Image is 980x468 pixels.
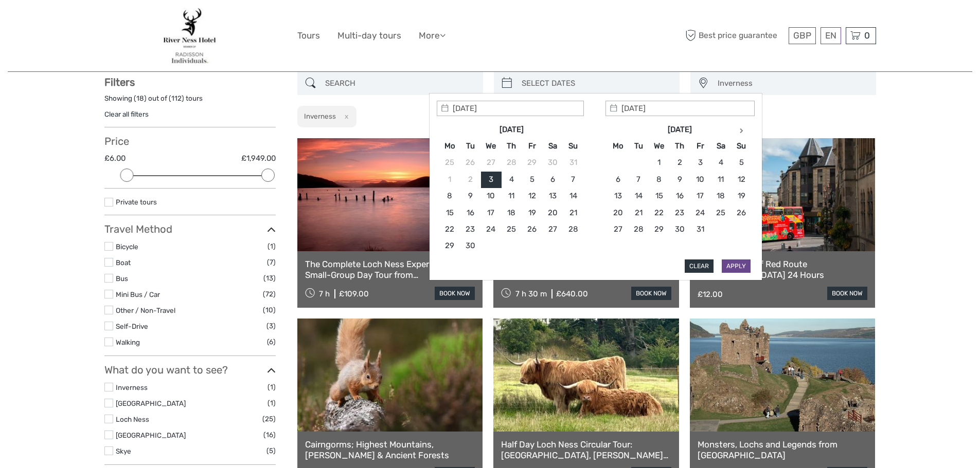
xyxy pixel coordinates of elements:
div: EN [821,27,841,44]
td: 18 [710,188,731,204]
td: 11 [501,188,522,204]
label: 18 [136,93,144,103]
span: 0 [863,30,871,41]
a: Loch Ness [116,415,149,423]
td: 25 [710,204,731,221]
a: Monsters, Lochs and Legends from [GEOGRAPHIC_DATA] [698,439,868,460]
h3: Travel Method [104,223,276,235]
td: 30 [542,155,563,171]
a: Self-Drive [116,322,148,330]
td: 17 [690,188,710,204]
td: 20 [608,204,628,221]
a: Hop-On Hop-Off Red Route [GEOGRAPHIC_DATA] 24 Hours [698,259,868,280]
a: Boat [116,258,131,267]
th: Mo [608,138,628,154]
td: 21 [628,204,649,221]
th: We [480,138,501,154]
td: 27 [608,221,628,238]
span: Best price guarantee [683,27,786,44]
th: [DATE] [628,121,731,138]
td: 4 [501,171,522,188]
td: 2 [669,155,690,171]
td: 14 [628,188,649,204]
td: 3 [690,155,710,171]
td: 19 [731,188,752,204]
th: Th [669,138,690,154]
a: [GEOGRAPHIC_DATA] [116,399,186,407]
span: (1) [268,397,276,409]
th: Th [501,138,522,154]
td: 31 [563,155,583,171]
a: Clear all filters [104,110,149,118]
strong: Filters [104,76,135,88]
td: 13 [608,188,628,204]
span: (7) [267,256,276,268]
a: book now [827,287,867,300]
td: 4 [710,155,731,171]
td: 24 [690,204,710,221]
td: 11 [710,171,731,188]
p: We're away right now. Please check back later! [14,18,116,26]
button: Inverness [713,75,871,92]
div: Showing ( ) out of ( ) tours [104,93,276,109]
a: Cairngorms; Highest Mountains, [PERSON_NAME] & Ancient Forests [305,439,475,460]
h2: Inverness [304,112,336,120]
span: (1) [268,381,276,393]
a: Inverness [116,383,148,391]
div: £109.00 [339,289,369,298]
span: (1) [268,240,276,252]
td: 30 [460,238,480,254]
td: 16 [669,188,690,204]
td: 17 [480,204,501,221]
td: 15 [439,204,460,221]
td: 8 [439,188,460,204]
button: x [337,111,351,122]
td: 13 [542,188,563,204]
td: 19 [522,204,542,221]
th: Su [731,138,752,154]
span: (25) [262,413,276,425]
td: 12 [731,171,752,188]
label: 112 [171,93,182,103]
th: Su [563,138,583,154]
td: 26 [522,221,542,238]
span: (72) [263,288,276,300]
th: Tu [460,138,480,154]
th: Fr [522,138,542,154]
th: Sa [542,138,563,154]
span: 7 h [319,289,330,298]
h3: Price [104,135,276,147]
td: 27 [542,221,563,238]
td: 25 [501,221,522,238]
td: 21 [563,204,583,221]
a: book now [435,287,475,300]
th: [DATE] [460,121,563,138]
span: (6) [267,336,276,348]
td: 6 [608,171,628,188]
td: 27 [480,155,501,171]
th: Mo [439,138,460,154]
td: 15 [649,188,669,204]
button: Open LiveChat chat widget [118,16,131,28]
a: The Complete Loch Ness Experience Small-Group Day Tour from [GEOGRAPHIC_DATA] [305,259,475,280]
td: 5 [731,155,752,171]
th: Sa [710,138,731,154]
td: 28 [563,221,583,238]
td: 10 [480,188,501,204]
a: Multi-day tours [337,28,401,43]
a: Half Day Loch Ness Circular Tour: [GEOGRAPHIC_DATA], [PERSON_NAME][GEOGRAPHIC_DATA], [GEOGRAPHIC_... [501,439,671,460]
a: book now [631,287,671,300]
td: 18 [501,204,522,221]
input: SELECT DATES [518,74,674,92]
span: GBP [793,30,811,41]
a: Walking [116,338,140,346]
a: Private tours [116,198,157,206]
a: Skye [116,447,131,455]
td: 29 [649,221,669,238]
td: 1 [439,171,460,188]
a: Other / Non-Travel [116,306,175,314]
a: [GEOGRAPHIC_DATA] [116,431,186,439]
td: 24 [480,221,501,238]
span: (10) [263,304,276,316]
a: Mini Bus / Car [116,290,160,298]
